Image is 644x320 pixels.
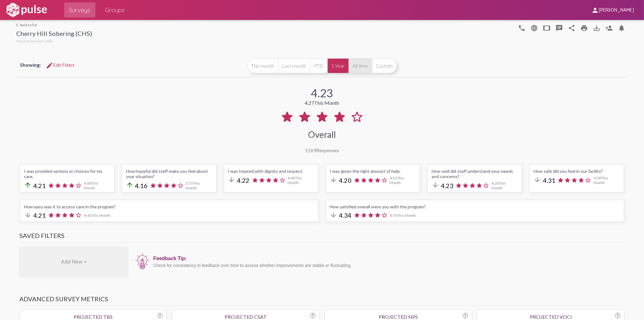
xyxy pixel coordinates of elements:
[33,182,46,189] span: 4.21
[491,181,518,190] span: 4.28
[463,313,468,318] div: ?
[19,246,128,278] div: Add New +
[237,177,250,184] span: 4.22
[603,22,615,34] button: Person
[288,176,314,185] span: 4.45
[390,176,416,185] span: 4.22
[310,58,327,73] button: YTD
[397,213,416,218] span: This Month
[308,129,336,140] div: Overall
[593,24,600,32] mat-icon: Download
[329,314,468,320] div: Projected NPS
[305,147,316,153] span: 1169
[84,213,110,218] span: 4.45
[135,182,148,189] span: 4.16
[247,58,278,73] button: This month
[593,176,608,185] span: This Month
[327,58,349,73] button: 1 Year
[24,204,314,209] div: How easy was it to access care in the program?
[339,211,352,219] span: 4.34
[228,176,235,183] mat-icon: arrow_downward
[390,176,404,185] span: This Month
[16,30,92,39] div: Cherry Hill Sobering (CHS)
[24,168,110,179] div: I was provided options or choices for my care.
[288,176,303,185] span: This Month
[278,58,310,73] button: Last month
[516,22,528,34] button: language
[553,22,565,34] button: speaker_notes
[540,22,553,34] button: tablet
[310,313,316,318] div: ?
[24,211,31,219] mat-icon: arrow_downward
[615,22,628,34] button: Bell
[186,181,201,190] span: This Month
[441,182,453,189] span: 4.23
[518,24,525,32] mat-icon: language
[618,24,625,32] mat-icon: Bell
[586,4,639,16] button: [PERSON_NAME]
[481,314,621,320] div: Projected VoCI
[339,177,352,184] span: 4.20
[534,176,541,183] mat-icon: arrow_downward
[491,181,506,190] span: This Month
[228,168,314,174] div: I was treated with dignity and respect.
[23,314,163,320] div: Projected TBS
[330,168,416,174] div: I was given the right amount of help.
[599,7,634,13] span: [PERSON_NAME]
[153,256,622,261] div: Feedback Tip:
[186,181,212,190] span: 3.75
[305,100,339,106] div: 4.27
[528,22,540,34] button: language
[555,24,563,32] mat-icon: speaker_notes
[135,253,150,270] img: icon12.png
[593,176,620,185] span: 4.38
[33,211,46,219] span: 4.21
[24,181,31,189] mat-icon: arrow_upward
[100,2,130,17] a: Groups
[46,62,53,69] mat-icon: Edit Filters
[605,24,613,32] mat-icon: Person
[20,62,41,68] span: Showing:
[105,4,125,16] span: Groups
[19,295,625,306] h3: Advanced Survey Metrics
[157,313,163,318] div: ?
[176,314,315,320] div: Projected CSAT
[305,147,339,153] div: Responses
[543,177,555,184] span: 4.31
[46,62,75,68] span: Edit Filters
[16,23,20,27] mat-icon: arrow_back_ios
[330,204,620,209] div: How satisfied overall were you with the program?
[126,168,212,179] div: How hopeful did staff make you feel about your situation?
[590,22,603,34] button: Download
[5,2,48,18] img: white-logo.svg
[591,7,599,14] mat-icon: person
[16,22,92,27] a: back to list
[19,232,625,243] h3: Saved Filters
[372,58,397,73] button: Custom
[41,60,80,71] button: Edit FiltersEdit Filters
[330,211,337,219] mat-icon: arrow_downward
[580,24,588,32] mat-icon: print
[543,24,550,32] mat-icon: tablet
[565,22,578,34] button: Share
[534,168,620,174] div: How safe did you feel in our facility?
[91,213,110,218] span: This Month
[126,181,133,189] mat-icon: arrow_upward
[390,213,416,218] span: 4.76
[568,24,575,32] mat-icon: Share
[314,100,339,106] span: This Month
[615,313,621,318] div: ?
[530,24,538,32] mat-icon: language
[432,181,439,189] mat-icon: arrow_downward
[16,39,52,43] span: Horizon Services (All)
[64,2,95,17] a: Surveys
[69,4,90,16] span: Surveys
[349,58,372,73] button: All time
[84,181,99,190] span: This Month
[432,168,518,179] div: How well did staff understand your needs and concerns?
[330,176,337,183] mat-icon: arrow_downward
[153,263,622,268] div: Check for consistency in feedback over time to assess whether improvements are stable or fluctuat...
[578,22,590,34] a: print
[311,86,333,100] div: 4.23
[84,181,110,190] span: 4.08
